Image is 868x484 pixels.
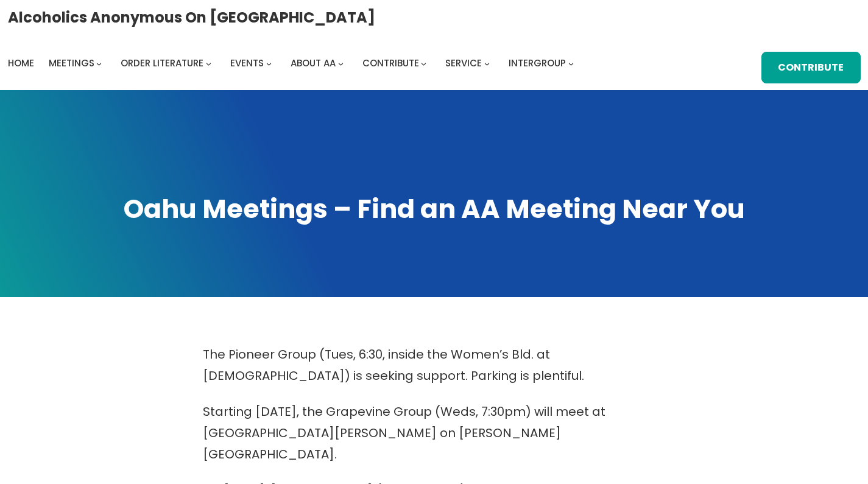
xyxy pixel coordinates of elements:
a: Events [230,55,264,72]
button: Order Literature submenu [206,60,211,66]
span: Service [445,57,482,69]
a: Alcoholics Anonymous on [GEOGRAPHIC_DATA] [8,4,375,30]
button: About AA submenu [338,60,344,66]
button: Meetings submenu [96,60,102,66]
p: Starting [DATE], the Grapevine Group (Weds, 7:30pm) will meet at [GEOGRAPHIC_DATA][PERSON_NAME] o... [203,401,666,465]
a: Contribute [362,55,419,72]
span: Intergroup [509,57,566,69]
button: Contribute submenu [421,60,426,66]
span: About AA [291,57,336,69]
span: Order Literature [121,57,203,69]
p: The Pioneer Group (Tues, 6:30, inside the Women’s Bld. at [DEMOGRAPHIC_DATA]) is seeking support.... [203,344,666,387]
a: Meetings [49,55,94,72]
h1: Oahu Meetings – Find an AA Meeting Near You [12,191,856,226]
button: Service submenu [484,60,490,66]
span: Home [8,57,34,69]
a: About AA [291,55,336,72]
span: Meetings [49,57,94,69]
a: Contribute [761,52,861,83]
button: Intergroup submenu [568,60,574,66]
button: Events submenu [266,60,272,66]
a: Service [445,55,482,72]
span: Events [230,57,264,69]
a: Intergroup [509,55,566,72]
a: Home [8,55,34,72]
nav: Intergroup [8,55,578,72]
span: Contribute [362,57,419,69]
